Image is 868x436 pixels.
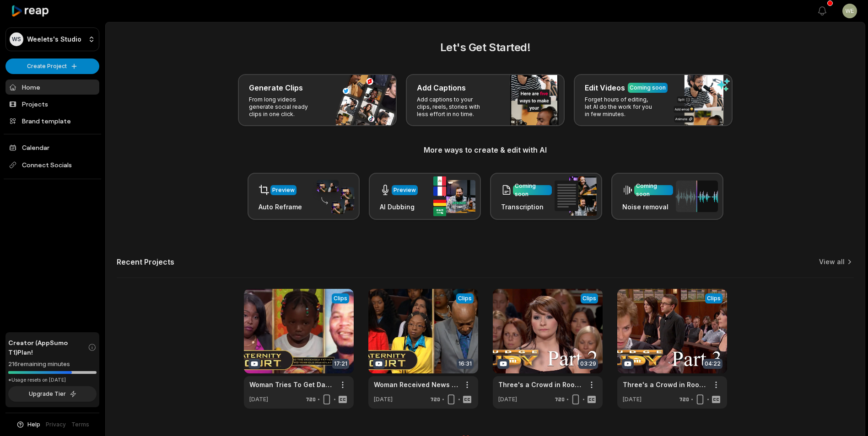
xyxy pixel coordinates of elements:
a: View all [819,257,845,266]
div: *Usage resets on [DATE] [8,377,97,383]
h3: Add Captions [417,82,466,93]
p: From long videos generate social ready clips in one click. [249,96,320,118]
div: 216 remaining minutes [8,360,97,369]
h3: Auto Reframe [259,202,302,212]
div: Coming soon [515,182,550,198]
div: WS [10,32,23,46]
h2: Let's Get Started! [117,39,854,56]
div: Coming soon [630,84,666,92]
h3: Edit Videos [585,82,625,93]
p: Forget hours of editing, let AI do the work for you in few minutes. [585,96,656,118]
a: Three's a Crowd in Roommate Battle! | Part 3 [623,380,707,389]
img: transcription.png [555,176,597,216]
h3: More ways to create & edit with AI [117,144,854,155]
p: Add captions to your clips, reels, stories with less effort in no time. [417,96,488,118]
a: Woman Tries To Get Daughter To Be Beneficiary Of Deceased Man (Full Episode) | Paternity Court [249,380,334,389]
h3: AI Dubbing [380,202,418,212]
div: Preview [272,186,295,194]
button: Help [16,420,40,429]
img: noise_removal.png [676,181,718,212]
h3: Transcription [501,202,552,212]
h3: Generate Clips [249,82,303,93]
div: Coming soon [636,182,671,198]
h3: Noise removal [622,202,673,212]
a: Woman Received News About Paternity Doubts On Her Birthday (Full Episode) | Paternity Court [374,380,458,389]
h2: Recent Projects [117,257,174,266]
span: Connect Socials [5,157,99,173]
a: Projects [5,96,99,112]
span: Help [27,420,40,429]
a: Home [5,80,99,95]
a: Terms [71,420,89,429]
a: Privacy [46,420,66,429]
p: Weelets's Studio [27,35,81,43]
a: Brand template [5,113,99,128]
img: ai_dubbing.png [433,176,475,216]
a: Calendar [5,140,99,155]
div: Preview [394,186,416,194]
span: Creator (AppSumo T1) Plan! [8,338,88,357]
img: auto_reframe.png [312,179,354,214]
button: Upgrade Tier [8,386,97,402]
button: Create Project [5,58,99,74]
a: Three's a Crowd in Roommate Battle! | Part 2 [498,380,582,389]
